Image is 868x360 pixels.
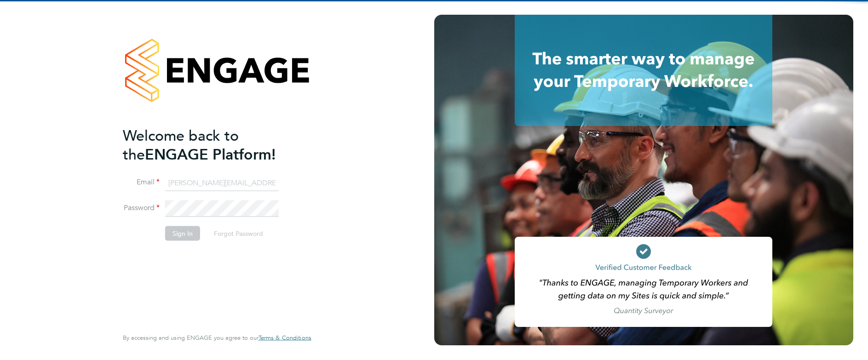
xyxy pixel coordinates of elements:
[207,226,270,241] button: Forgot Password
[165,226,200,241] button: Sign In
[165,175,279,191] input: Enter your work email...
[123,177,160,187] label: Email
[123,334,311,342] span: By accessing and using ENGAGE you agree to our
[259,334,311,342] a: Terms & Conditions
[123,203,160,213] label: Password
[123,126,302,164] h2: ENGAGE Platform!
[123,126,239,163] span: Welcome back to the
